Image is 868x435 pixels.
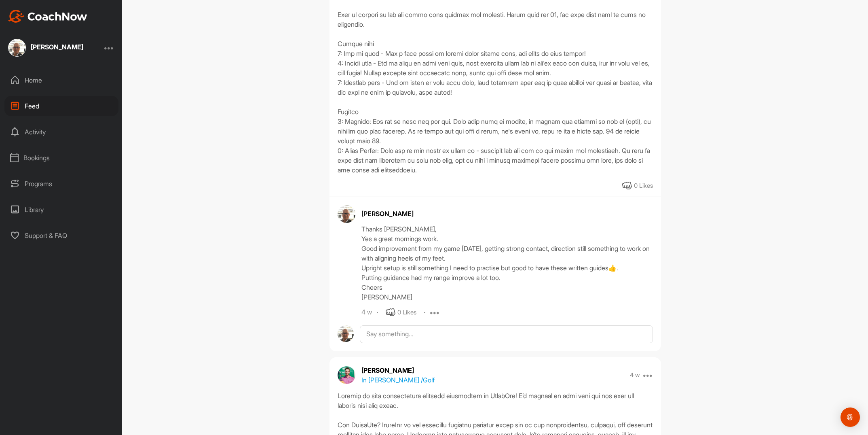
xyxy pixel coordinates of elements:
div: Library [4,199,118,220]
img: CoachNow [8,10,87,23]
div: Activity [4,122,118,142]
div: Thanks [PERSON_NAME], Yes a great mornings work. Good improvement from my game [DATE], getting st... [361,224,653,302]
img: avatar [338,325,354,342]
p: [PERSON_NAME] [361,365,435,375]
div: Feed [4,96,118,116]
img: avatar [338,205,355,223]
p: In [PERSON_NAME] / Golf [361,375,435,385]
div: Programs [4,174,118,194]
div: [PERSON_NAME] [31,44,83,50]
div: 0 Likes [634,181,653,191]
img: avatar [338,366,355,384]
div: Support & FAQ [4,225,118,246]
div: Bookings [4,148,118,168]
div: Open Intercom Messenger [841,407,860,427]
div: [PERSON_NAME] [361,209,653,219]
img: square_4ea5fdb0d3a27c80ed2eb944c8ca14fe.jpg [8,39,26,57]
p: 4 w [630,371,640,379]
div: 0 Likes [397,308,416,317]
div: Home [4,70,118,90]
div: 4 w [361,308,372,316]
